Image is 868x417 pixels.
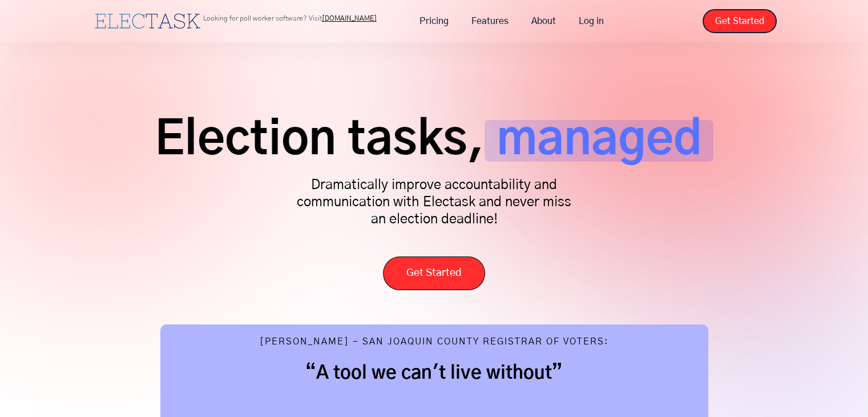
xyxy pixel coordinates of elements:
a: Get Started [703,9,777,33]
h2: “A tool we can't live without” [183,362,685,384]
a: Log in [567,9,615,33]
span: managed [485,120,713,162]
div: [PERSON_NAME] - San Joaquin County Registrar of Voters: [260,336,609,350]
a: About [520,9,567,33]
p: Looking for poll worker software? Visit [203,15,377,22]
a: [DOMAIN_NAME] [322,15,377,22]
a: Features [460,9,520,33]
a: Get Started [383,256,485,290]
a: home [92,11,203,31]
a: Pricing [408,9,460,33]
span: Election tasks, [155,120,485,162]
p: Dramatically improve accountability and communication with Electask and never miss an election de... [292,177,577,228]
